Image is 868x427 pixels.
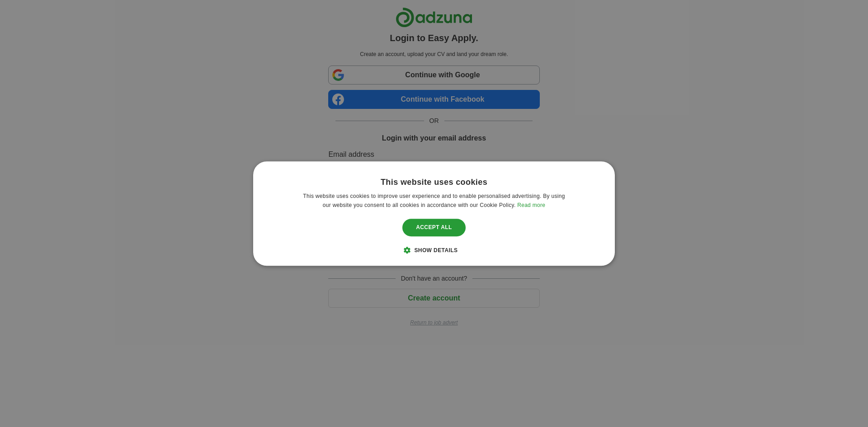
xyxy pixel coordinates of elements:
[303,193,565,208] span: This website uses cookies to improve user experience and to enable personalised advertising. By u...
[381,177,487,188] div: This website uses cookies
[414,247,458,253] span: Show details
[517,202,545,208] a: Read more, opens a new window
[253,161,615,266] div: Cookie consent dialog
[410,245,458,254] div: Show details
[402,219,466,236] div: Accept all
